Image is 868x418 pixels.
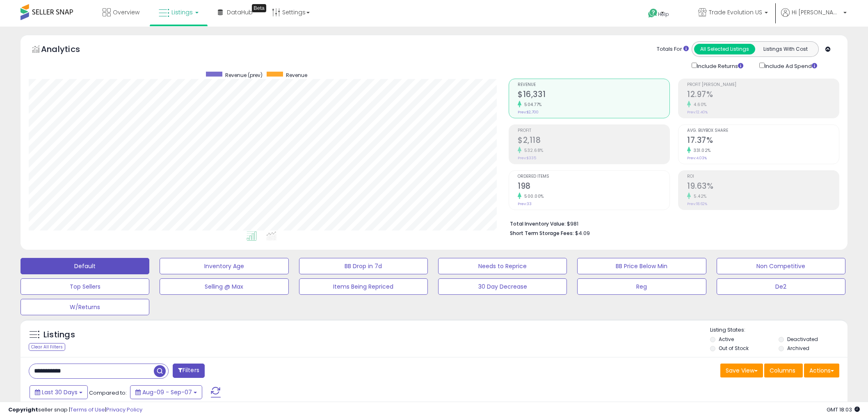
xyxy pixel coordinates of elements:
span: Help [658,11,669,18]
button: Filters [173,364,205,378]
small: 5.42% [691,193,707,199]
button: Inventory Age [160,258,288,274]
span: Ordered Items [518,174,669,179]
h2: 19.63% [687,181,839,192]
h2: 12.97% [687,90,839,101]
span: DataHub [227,8,253,16]
small: Prev: 33 [518,201,532,206]
label: Active [719,336,734,343]
p: Listing States: [710,326,847,334]
b: Total Inventory Value: [510,220,566,227]
small: Prev: $2,700 [518,110,539,115]
strong: Copyright [8,406,38,413]
button: Top Sellers [21,278,149,295]
b: Short Term Storage Fees: [510,230,574,237]
a: Terms of Use [70,406,105,413]
label: Archived [787,345,809,352]
span: Revenue [286,72,307,79]
button: Actions [804,364,839,377]
span: Compared to: [89,389,127,397]
span: 2025-10-8 18:03 GMT [827,406,860,413]
button: All Selected Listings [694,44,755,54]
span: Columns [770,366,795,375]
small: 4.60% [691,102,707,108]
small: Prev: $335 [518,156,536,160]
a: Help [642,2,685,27]
div: Totals For [657,45,689,53]
span: Profit [518,129,669,133]
button: BB Drop in 7d [299,258,428,274]
label: Out of Stock [719,345,749,352]
span: Aug-09 - Sep-07 [142,388,192,396]
div: Include Returns [685,61,753,70]
a: Hi [PERSON_NAME] [781,8,847,27]
a: Privacy Policy [106,406,142,413]
button: Reg [577,278,706,295]
button: Columns [764,364,803,377]
span: Trade Evolution US [709,8,762,16]
button: Save View [720,364,763,377]
h2: 17.37% [687,136,839,147]
span: Revenue (prev) [225,72,263,79]
small: 500.00% [521,193,544,199]
button: Items Being Repriced [299,278,428,295]
small: Prev: 18.62% [687,201,707,206]
div: seller snap | | [8,406,142,414]
span: Hi [PERSON_NAME] [792,8,841,16]
small: 331.02% [691,147,711,154]
h2: $2,118 [518,136,669,147]
button: Last 30 Days [30,385,88,399]
h2: 198 [518,181,669,192]
small: 504.77% [521,102,542,108]
li: $981 [510,218,833,228]
h5: Listings [43,329,75,341]
h2: $16,331 [518,90,669,101]
small: Prev: 12.40% [687,110,708,115]
div: Tooltip anchor [252,4,266,12]
button: BB Price Below Min [577,258,706,274]
button: Aug-09 - Sep-07 [130,385,202,399]
span: Avg. Buybox Share [687,129,839,133]
button: Selling @ Max [160,278,288,295]
span: Revenue [518,83,669,87]
span: Last 30 Days [42,388,78,396]
span: Profit [PERSON_NAME] [687,83,839,87]
button: Listings With Cost [755,44,816,54]
button: Needs to Reprice [438,258,567,274]
button: 30 Day Decrease [438,278,567,295]
small: Prev: 4.03% [687,156,707,160]
label: Deactivated [787,336,818,343]
span: Overview [113,8,139,16]
div: Include Ad Spend [753,61,830,70]
button: W/Returns [21,299,149,315]
button: De2 [717,278,845,295]
h5: Analytics [41,43,96,57]
small: 532.68% [521,147,544,154]
div: Clear All Filters [29,343,65,351]
button: Default [21,258,149,274]
span: ROI [687,174,839,179]
i: Get Help [648,8,658,18]
span: $4.09 [575,229,590,237]
button: Non Competitive [717,258,845,274]
span: Listings [171,8,193,16]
